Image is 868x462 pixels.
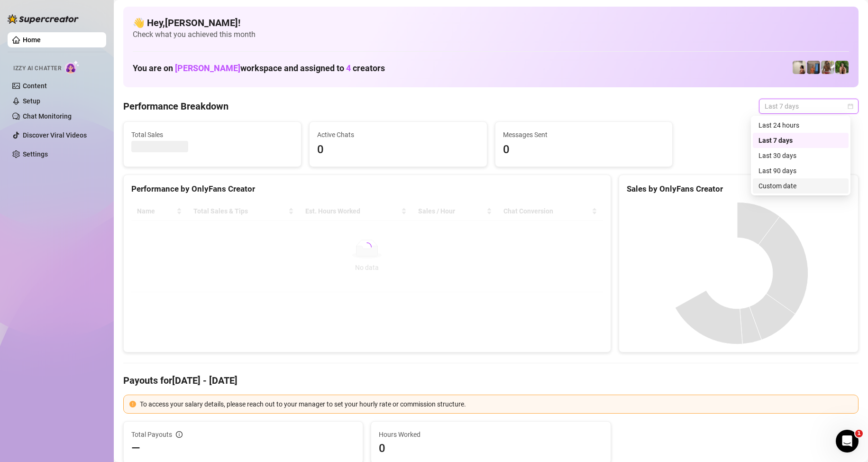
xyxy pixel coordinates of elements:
[753,163,849,178] div: Last 90 days
[346,63,351,73] span: 4
[848,103,853,109] span: calendar
[753,133,849,148] div: Last 7 days
[23,36,41,44] a: Home
[131,441,140,456] span: —
[131,429,172,440] span: Total Payouts
[317,141,479,159] span: 0
[835,61,849,74] img: Nathaniel
[758,166,843,176] div: Last 90 days
[379,429,603,440] span: Hours Worked
[765,99,853,113] span: Last 7 days
[753,178,849,194] div: Custom date
[362,242,372,252] span: loading
[176,431,183,438] span: info-circle
[758,120,843,130] div: Last 24 hours
[807,61,820,74] img: Wayne
[503,129,665,140] span: Messages Sent
[123,374,859,387] h4: Payouts for [DATE] - [DATE]
[131,183,603,195] div: Performance by OnlyFans Creator
[855,430,863,437] span: 1
[793,61,806,74] img: Ralphy
[23,112,72,120] a: Chat Monitoring
[23,82,47,90] a: Content
[758,181,843,191] div: Custom date
[758,135,843,146] div: Last 7 days
[753,148,849,163] div: Last 30 days
[13,64,61,73] span: Izzy AI Chatter
[129,401,136,407] span: exclamation-circle
[123,100,228,113] h4: Performance Breakdown
[379,441,603,456] span: 0
[65,60,80,74] img: AI Chatter
[133,63,385,74] h1: You are on workspace and assigned to creators
[317,129,479,140] span: Active Chats
[758,150,843,161] div: Last 30 days
[131,129,293,140] span: Total Sales
[503,141,665,159] span: 0
[627,183,850,195] div: Sales by OnlyFans Creator
[753,118,849,133] div: Last 24 hours
[836,430,859,453] iframe: Intercom live chat
[821,61,834,74] img: Nathaniel
[23,97,40,105] a: Setup
[23,131,87,139] a: Discover Viral Videos
[133,29,849,40] span: Check what you achieved this month
[23,150,48,158] a: Settings
[133,16,849,29] h4: 👋 Hey, [PERSON_NAME] !
[175,63,240,73] span: [PERSON_NAME]
[140,399,852,409] div: To access your salary details, please reach out to your manager to set your hourly rate or commis...
[8,14,79,24] img: logo-BBDzfeDw.svg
